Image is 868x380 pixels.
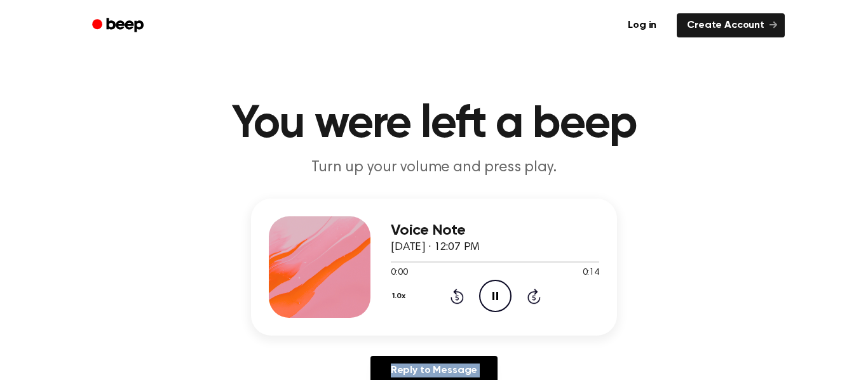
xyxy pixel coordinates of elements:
[83,13,155,38] a: Beep
[109,102,759,147] h1: You were left a beep
[615,11,669,40] a: Log in
[391,242,480,253] span: [DATE] · 12:07 PM
[677,13,785,37] a: Create Account
[190,157,678,178] p: Turn up your volume and press play.
[583,266,599,280] span: 0:14
[391,285,410,307] button: 1.0x
[391,266,407,280] span: 0:00
[391,222,599,239] h3: Voice Note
